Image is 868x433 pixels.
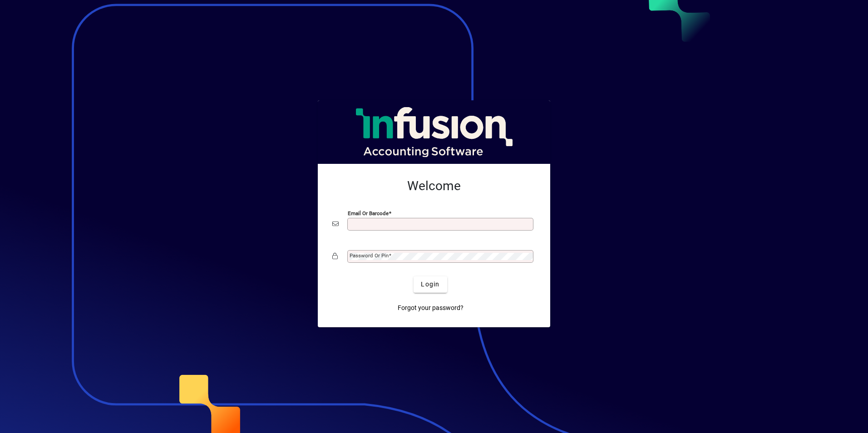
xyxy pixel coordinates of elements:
mat-label: Password or Pin [350,252,389,259]
span: Forgot your password? [398,303,464,313]
mat-label: Email or Barcode [348,210,389,216]
span: Login [421,280,439,289]
a: Forgot your password? [394,300,467,316]
button: Login [414,276,447,293]
h2: Welcome [332,178,536,194]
